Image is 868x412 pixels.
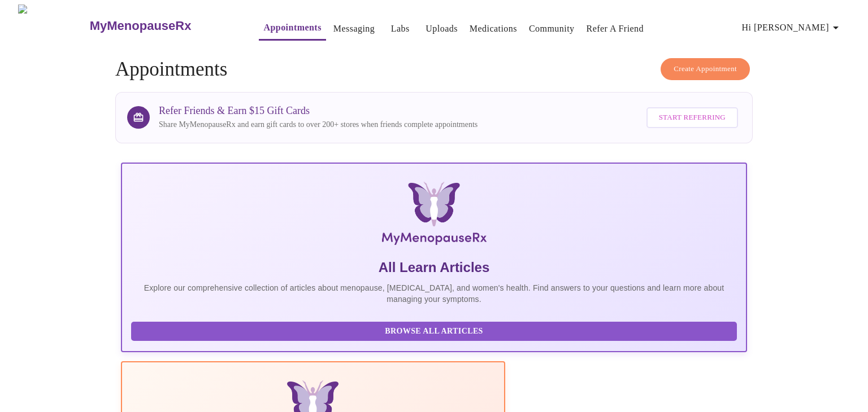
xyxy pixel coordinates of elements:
span: Browse All Articles [142,325,726,339]
button: Refer a Friend [582,17,649,40]
button: Messaging [329,17,379,40]
a: Start Referring [644,102,741,134]
button: Community [524,17,579,40]
span: Hi [PERSON_NAME] [742,20,843,36]
span: Start Referring [659,111,726,124]
a: Medications [470,21,517,37]
button: Hi [PERSON_NAME] [737,16,847,39]
a: Community [529,21,575,37]
a: Browse All Articles [131,326,740,335]
button: Appointments [259,16,325,41]
button: Labs [382,17,418,40]
p: Share MyMenopauseRx and earn gift cards to over 200+ stores when friends complete appointments [159,119,478,130]
a: Labs [391,21,410,37]
span: Create Appointment [674,63,737,76]
a: MyMenopauseRx [88,6,236,46]
p: Explore our comprehensive collection of articles about menopause, [MEDICAL_DATA], and women's hea... [131,282,737,305]
button: Browse All Articles [131,322,737,341]
button: Start Referring [646,107,738,128]
h3: MyMenopauseRx [90,19,192,33]
a: Refer a Friend [587,21,644,37]
button: Create Appointment [661,58,750,80]
button: Uploads [421,17,462,40]
a: Messaging [333,21,375,37]
img: MyMenopauseRx Logo [18,5,88,47]
h5: All Learn Articles [131,258,737,277]
a: Uploads [426,21,458,37]
img: MyMenopauseRx Logo [225,182,643,249]
h4: Appointments [115,58,753,81]
h3: Refer Friends & Earn $15 Gift Cards [159,105,478,117]
button: Medications [465,17,522,40]
a: Appointments [263,20,321,36]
